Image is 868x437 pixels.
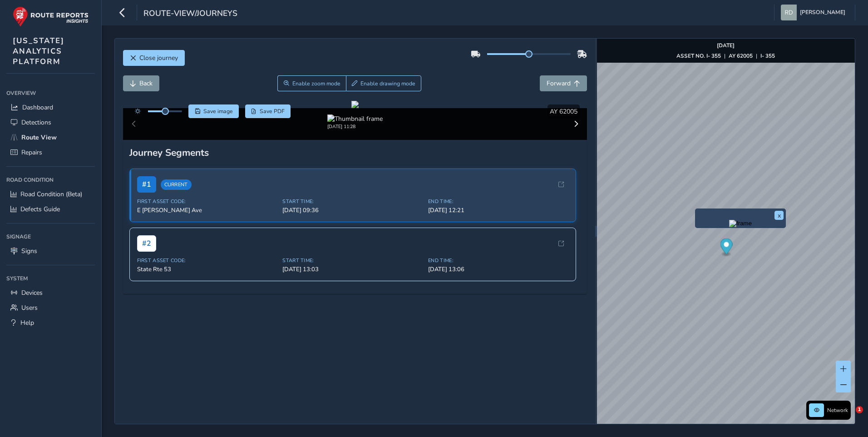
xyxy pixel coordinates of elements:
[6,230,95,243] div: Signage
[729,220,752,227] img: frame
[20,190,82,199] span: Road Condition (Beta)
[428,206,568,214] span: [DATE] 12:21
[327,114,383,123] img: Thumbnail frame
[282,257,423,264] span: Start Time:
[260,108,285,115] span: Save PDF
[137,235,156,252] span: # 2
[428,257,568,264] span: End Time:
[21,118,51,127] span: Detections
[245,104,291,118] button: PDF
[346,75,422,91] button: Draw
[800,5,845,20] span: [PERSON_NAME]
[837,406,859,428] iframe: Intercom live chat
[277,75,346,91] button: Zoom
[203,108,233,115] span: Save image
[6,300,95,315] a: Users
[139,54,178,62] span: Close journey
[6,243,95,258] a: Signs
[327,123,383,130] div: [DATE] 11:28
[697,220,784,226] button: Preview frame
[6,285,95,300] a: Devices
[20,318,34,327] span: Help
[6,187,95,202] a: Road Condition (Beta)
[550,107,577,116] span: AY 62005
[781,5,848,20] button: [PERSON_NAME]
[6,272,95,285] div: System
[129,146,581,159] div: Journey Segments
[717,42,735,49] strong: [DATE]
[827,407,848,414] span: Network
[774,211,784,220] button: x
[20,205,60,214] span: Defects Guide
[676,52,721,60] strong: ASSET NO. I- 355
[6,315,95,330] a: Help
[360,80,415,87] span: Enable drawing mode
[13,6,89,27] img: rr logo
[21,148,42,157] span: Repairs
[428,198,568,205] span: End Time:
[21,288,43,297] span: Devices
[6,145,95,160] a: Repairs
[760,52,775,60] strong: I- 355
[6,202,95,217] a: Defects Guide
[123,75,159,91] button: Back
[856,406,863,413] span: 1
[21,133,57,142] span: Route View
[143,8,237,20] span: route-view/journeys
[720,238,732,257] div: Map marker
[13,35,64,67] span: [US_STATE] ANALYTICS PLATFORM
[676,52,775,60] div: | |
[137,257,277,264] span: First Asset Code:
[282,198,423,205] span: Start Time:
[137,198,277,205] span: First Asset Code:
[6,86,95,100] div: Overview
[22,103,53,112] span: Dashboard
[6,130,95,145] a: Route View
[21,247,37,255] span: Signs
[282,206,423,214] span: [DATE] 09:36
[729,52,753,60] strong: AY 62005
[137,176,156,193] span: # 1
[781,5,797,20] img: diamond-layout
[137,206,277,214] span: E [PERSON_NAME] Ave
[540,75,587,91] button: Forward
[292,80,340,87] span: Enable zoom mode
[139,79,153,88] span: Back
[282,265,423,273] span: [DATE] 13:03
[6,173,95,187] div: Road Condition
[6,115,95,130] a: Detections
[6,100,95,115] a: Dashboard
[123,50,185,66] button: Close journey
[161,179,192,190] span: Current
[137,265,277,273] span: State Rte 53
[21,303,38,312] span: Users
[188,104,239,118] button: Save
[428,265,568,273] span: [DATE] 13:06
[547,79,571,88] span: Forward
